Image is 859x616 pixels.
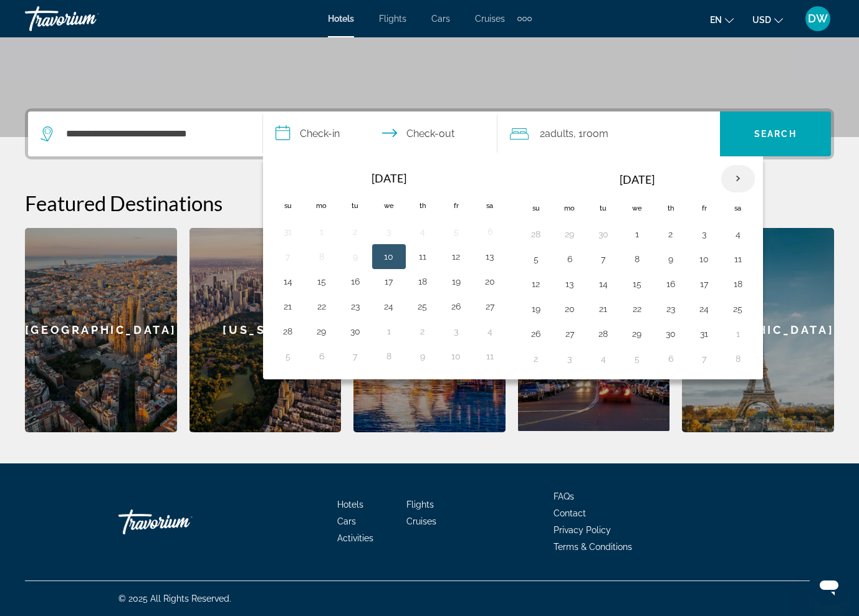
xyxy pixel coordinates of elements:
button: Day 4 [593,350,613,367]
button: Day 7 [345,348,365,365]
span: DW [808,12,828,25]
button: Day 28 [593,325,613,343]
button: Day 13 [560,275,580,293]
a: Hotels [328,14,354,24]
button: Day 19 [446,273,466,290]
button: Day 6 [661,350,681,367]
button: Day 21 [593,300,613,318]
button: Day 20 [480,273,500,290]
button: Day 8 [312,248,332,265]
h2: Featured Destinations [25,191,834,216]
button: Day 3 [694,225,714,243]
button: Day 4 [413,223,433,240]
button: Check in and out dates [263,111,498,156]
button: Search [720,111,831,156]
button: Day 10 [379,248,399,265]
button: Next month [721,164,755,193]
button: Day 25 [728,300,748,318]
button: Day 8 [379,348,399,365]
button: Day 3 [560,350,580,367]
button: Day 1 [627,225,647,243]
button: Day 5 [278,348,298,365]
a: Cruises [475,14,505,24]
button: Day 11 [413,248,433,265]
span: Flights [406,500,434,509]
button: Day 8 [728,350,748,367]
a: Terms & Conditions [554,542,632,552]
a: Flights [379,14,406,24]
button: Day 2 [661,225,681,243]
a: [GEOGRAPHIC_DATA] [25,228,177,432]
button: Day 27 [560,325,580,343]
button: Day 6 [312,348,332,365]
span: Search [754,129,797,139]
button: Day 11 [480,348,500,365]
button: Day 16 [661,275,681,293]
button: Day 5 [526,250,546,268]
button: Day 8 [627,250,647,268]
a: Cruises [406,516,436,526]
button: Day 30 [593,225,613,243]
button: Day 31 [278,223,298,240]
a: Privacy Policy [554,525,611,535]
button: Day 4 [480,323,500,340]
a: Contact [554,508,586,518]
button: Day 22 [627,300,647,318]
button: Day 29 [627,325,647,343]
span: © 2025 All Rights Reserved. [118,594,231,604]
span: USD [752,15,771,25]
button: Day 13 [480,248,500,265]
button: Travelers: 2 adults, 0 children [497,111,720,156]
button: Day 24 [694,300,714,318]
button: Day 7 [694,350,714,367]
button: Day 5 [627,350,647,367]
button: Day 26 [526,325,546,343]
button: Day 11 [728,250,748,268]
button: Day 17 [379,273,399,290]
a: Cars [337,516,356,526]
button: Day 7 [593,250,613,268]
button: Day 2 [345,223,365,240]
button: Day 12 [526,275,546,293]
button: Day 15 [627,275,647,293]
span: , 1 [573,125,608,143]
button: Day 21 [278,298,298,315]
span: en [710,15,722,25]
button: Day 25 [413,298,433,315]
button: Day 29 [312,323,332,340]
span: Adults [545,128,573,140]
button: Day 31 [694,325,714,343]
a: Hotels [337,500,363,509]
button: Day 10 [446,348,466,365]
a: FAQs [554,491,574,501]
button: Day 6 [560,250,580,268]
button: Day 30 [345,323,365,340]
button: Day 16 [345,273,365,290]
a: Activities [337,533,373,543]
span: Room [583,128,608,140]
button: Day 28 [526,225,546,243]
button: Day 20 [560,300,580,318]
th: [DATE] [553,164,721,194]
button: Day 1 [312,223,332,240]
button: Extra navigation items [517,9,532,29]
span: 2 [540,125,573,143]
button: Day 12 [446,248,466,265]
button: Day 23 [345,298,365,315]
button: Day 1 [379,323,399,340]
button: Day 15 [312,273,332,290]
iframe: Button to launch messaging window [809,566,849,606]
a: Cars [431,14,450,24]
button: Day 18 [728,275,748,293]
button: Day 3 [446,323,466,340]
button: Day 26 [446,298,466,315]
button: Day 30 [661,325,681,343]
button: Day 7 [278,248,298,265]
button: Day 3 [379,223,399,240]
